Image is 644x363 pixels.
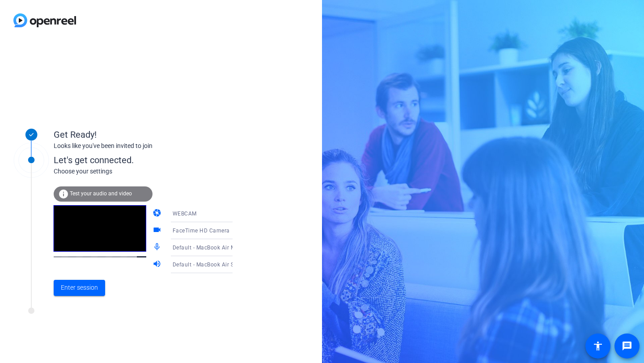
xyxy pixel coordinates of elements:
[61,283,98,292] span: Enter session
[54,280,105,296] button: Enter session
[54,128,233,141] div: Get Ready!
[153,259,163,270] mat-icon: volume_up
[153,242,163,253] mat-icon: mic_none
[54,153,251,167] div: Let's get connected.
[54,141,233,151] div: Looks like you've been invited to join
[173,244,286,251] span: Default - MacBook Air Microphone (Built-in)
[58,189,69,199] mat-icon: info
[173,228,230,234] span: FaceTime HD Camera
[153,208,163,219] mat-icon: camera
[622,341,632,351] mat-icon: message
[70,190,132,197] span: Test your audio and video
[153,225,163,236] mat-icon: videocam
[593,341,603,351] mat-icon: accessibility
[173,261,279,268] span: Default - MacBook Air Speakers (Built-in)
[173,211,197,217] span: WEBCAM
[54,167,251,176] div: Choose your settings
